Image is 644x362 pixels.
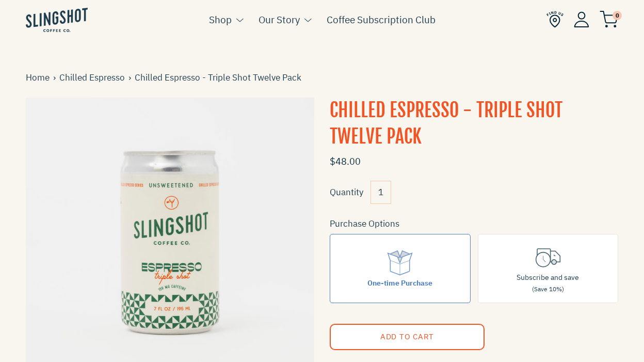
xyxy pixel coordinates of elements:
[380,332,434,341] span: Add to Cart
[330,155,361,167] span: $48.00
[330,186,363,198] label: Quantity
[367,277,432,289] div: One-time Purchase
[330,324,485,350] button: Add to Cart
[600,13,618,26] a: 0
[327,12,436,27] a: Coffee Subscription Club
[209,12,232,27] a: Shop
[546,11,564,28] img: Find Us
[600,11,618,28] img: cart
[517,273,579,282] span: Subscribe and save
[26,71,53,85] a: Home
[259,12,300,27] a: Our Story
[128,71,135,85] span: ›
[330,98,618,150] h1: Chilled Espresso - Triple Shot Twelve Pack
[135,71,305,85] span: Chilled Espresso - Triple Shot Twelve Pack
[330,217,399,231] legend: Purchase Options
[613,11,622,20] span: 0
[53,71,59,85] span: ›
[574,11,589,27] img: Account
[532,285,564,293] span: (Save 10%)
[59,71,128,85] a: Chilled Espresso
